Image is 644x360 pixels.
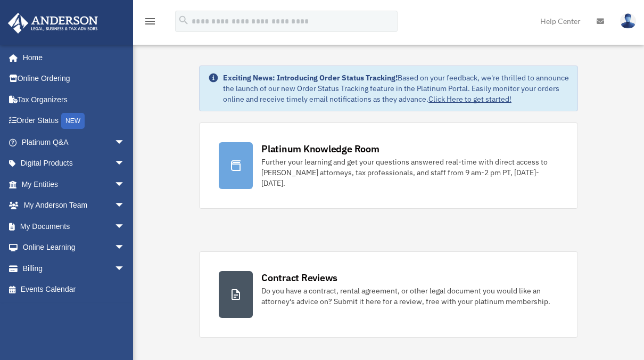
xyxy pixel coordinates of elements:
strong: Exciting News: Introducing Order Status Tracking! [223,73,398,83]
span: arrow_drop_down [114,237,136,259]
a: Tax Organizers [7,89,141,110]
a: Digital Productsarrow_drop_down [7,153,141,174]
a: Home [7,47,136,68]
a: menu [144,19,156,28]
div: Further your learning and get your questions answered real-time with direct access to [PERSON_NAM... [261,157,558,189]
a: Platinum Q&Aarrow_drop_down [7,132,141,153]
i: menu [144,15,156,28]
a: Events Calendar [7,279,141,300]
div: NEW [61,113,85,129]
span: arrow_drop_down [114,216,136,238]
a: Click Here to get started! [428,94,511,104]
span: arrow_drop_down [114,195,136,217]
a: My Entitiesarrow_drop_down [7,174,141,195]
div: Platinum Knowledge Room [261,142,379,156]
a: Contract Reviews Do you have a contract, rental agreement, or other legal document you would like... [199,251,578,338]
a: Order StatusNEW [7,110,141,132]
a: My Documentsarrow_drop_down [7,216,141,237]
span: arrow_drop_down [114,132,136,153]
div: Based on your feedback, we're thrilled to announce the launch of our new Order Status Tracking fe... [223,72,569,104]
a: Online Learningarrow_drop_down [7,237,141,258]
div: Contract Reviews [261,271,337,284]
a: Billingarrow_drop_down [7,258,141,279]
span: arrow_drop_down [114,174,136,195]
img: Anderson Advisors Platinum Portal [5,13,101,34]
i: search [178,14,189,26]
a: My Anderson Teamarrow_drop_down [7,195,141,216]
span: arrow_drop_down [114,258,136,280]
img: User Pic [620,13,636,29]
a: Platinum Knowledge Room Further your learning and get your questions answered real-time with dire... [199,122,578,209]
span: arrow_drop_down [114,153,136,175]
div: Do you have a contract, rental agreement, or other legal document you would like an attorney's ad... [261,285,558,307]
a: Online Ordering [7,68,141,89]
